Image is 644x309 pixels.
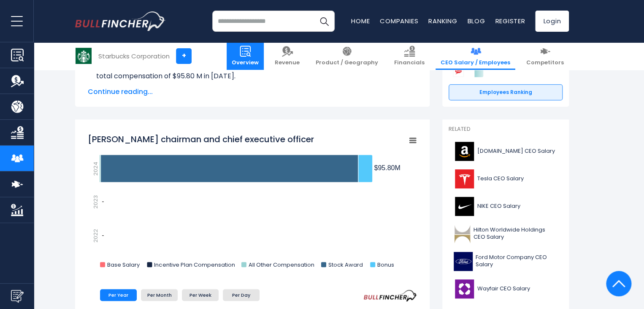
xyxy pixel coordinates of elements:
[154,261,235,269] text: Incentive Plan Compensation
[477,203,520,210] span: NIKE CEO Salary
[521,42,569,70] a: Competitors
[102,198,104,205] text: -
[75,11,166,31] img: bullfincher logo
[377,261,394,269] text: Bonus
[441,59,510,66] span: CEO Salary / Employees
[223,289,260,301] li: Per Day
[453,66,464,77] img: Yum! Brands competitors logo
[88,133,314,145] tspan: [PERSON_NAME] chairman and chief executive officer
[449,250,563,273] a: Ford Motor Company CEO Salary
[454,197,475,216] img: NKE logo
[76,48,92,64] img: SBUX logo
[454,252,473,271] img: F logo
[389,42,430,70] a: Financials
[227,42,264,70] a: Overview
[477,175,524,182] span: Tesla CEO Salary
[449,140,563,163] a: [DOMAIN_NAME] CEO Salary
[314,11,335,32] button: Search
[88,129,417,277] svg: Brian Niccol chairman and chief executive officer
[270,42,305,70] a: Revenue
[107,261,140,269] text: Base Salary
[449,84,563,100] a: Employees Ranking
[232,59,259,66] span: Overview
[449,195,563,218] a: NIKE CEO Salary
[100,289,137,301] li: Per Year
[477,148,555,155] span: [DOMAIN_NAME] CEO Salary
[428,17,457,25] a: Ranking
[449,167,563,190] a: Tesla CEO Salary
[436,42,515,70] a: CEO Salary / Employees
[182,289,219,301] li: Per Week
[495,17,525,25] a: Register
[92,229,100,243] text: 2022
[249,261,314,269] text: All Other Compensation
[454,169,475,188] img: TSLA logo
[380,17,418,25] a: Companies
[526,59,564,66] span: Competitors
[476,254,557,268] span: Ford Motor Company CEO Salary
[474,226,557,241] span: Hilton Worldwide Holdings CEO Salary
[449,222,563,246] a: Hilton Worldwide Holdings CEO Salary
[316,59,378,66] span: Product / Geography
[176,48,192,64] a: +
[92,162,100,176] text: 2024
[92,195,100,209] text: 2023
[275,59,300,66] span: Revenue
[454,279,475,298] img: W logo
[141,289,178,301] li: Per Month
[311,42,383,70] a: Product / Geography
[351,17,370,25] a: Home
[88,61,417,81] li: at Starbucks Corporation, received a total compensation of $95.80 M in [DATE].
[374,164,400,171] tspan: $95.80M
[467,17,485,25] a: Blog
[454,142,475,161] img: AMZN logo
[449,126,563,133] p: Related
[328,261,363,269] text: Stock Award
[98,51,170,61] div: Starbucks Corporation
[88,87,417,97] span: Continue reading...
[454,224,471,243] img: HLT logo
[394,59,425,66] span: Financials
[477,285,530,292] span: Wayfair CEO Salary
[535,11,569,32] a: Login
[102,232,104,239] text: -
[449,277,563,301] a: Wayfair CEO Salary
[75,11,166,31] a: Go to homepage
